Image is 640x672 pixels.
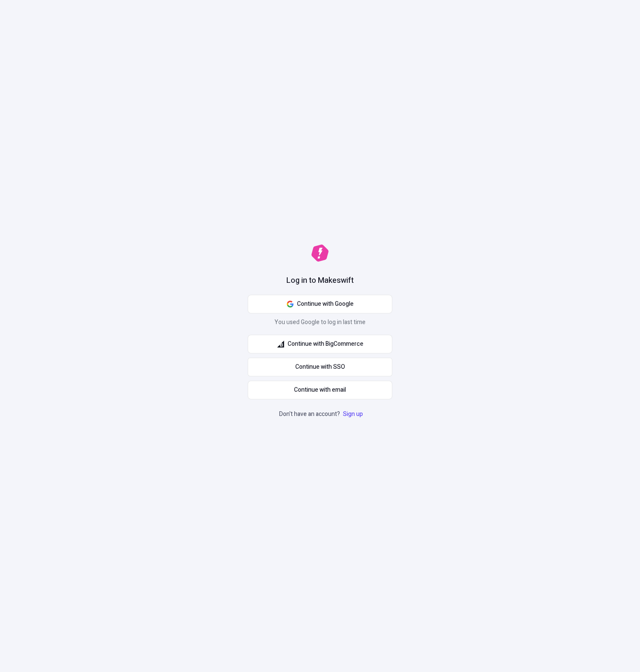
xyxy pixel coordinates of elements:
[294,385,346,395] span: Continue with email
[248,381,392,399] button: Continue with email
[341,410,365,419] a: Sign up
[248,295,392,313] button: Continue with Google
[248,358,392,376] a: Continue with SSO
[248,335,392,353] button: Continue with BigCommerce
[248,318,392,330] p: You used Google to log in last time
[286,275,354,286] h1: Log in to Makeswift
[288,339,363,349] span: Continue with BigCommerce
[297,299,354,309] span: Continue with Google
[279,410,365,419] p: Don't have an account?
